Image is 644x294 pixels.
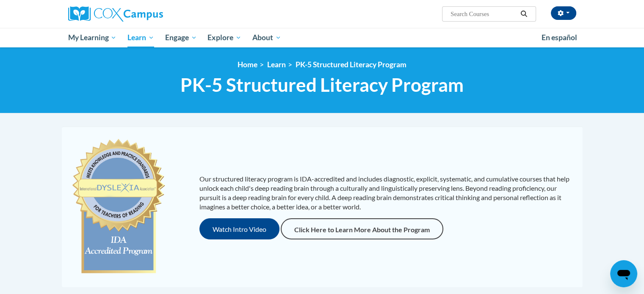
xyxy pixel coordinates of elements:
[55,28,589,47] div: Main menu
[296,60,406,69] a: PK-5 Structured Literacy Program
[70,135,167,279] img: c477cda6-e343-453b-bfce-d6f9e9818e1c.png
[127,33,154,43] span: Learn
[199,174,574,212] p: Our structured literacy program is IDA-accredited and includes diagnostic, explicit, systematic, ...
[517,9,530,19] button: Search
[551,6,576,20] button: Account Settings
[610,260,637,287] iframe: Button to launch messaging window
[68,33,116,43] span: My Learning
[180,74,464,96] span: PK-5 Structured Literacy Program
[450,9,517,19] input: Search Courses
[238,60,257,69] a: Home
[536,29,583,47] a: En español
[252,33,281,43] span: About
[202,28,247,47] a: Explore
[247,28,287,47] a: About
[542,33,577,42] span: En español
[122,28,160,47] a: Learn
[63,28,122,47] a: My Learning
[68,6,229,22] a: Cox Campus
[68,6,163,22] img: Cox Campus
[267,60,286,69] a: Learn
[160,28,202,47] a: Engage
[165,33,197,43] span: Engage
[281,218,443,239] a: Click Here to Learn More About the Program
[199,218,279,239] button: Watch Intro Video
[207,33,241,43] span: Explore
